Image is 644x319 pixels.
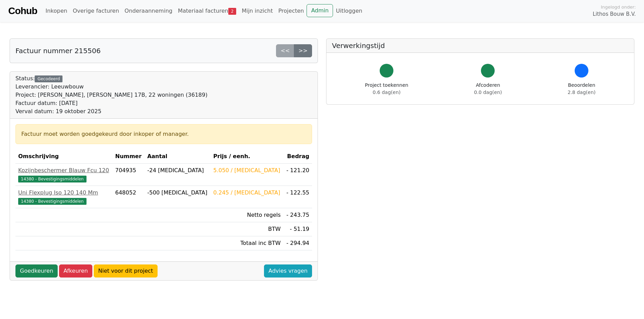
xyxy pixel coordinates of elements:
[294,44,312,57] a: >>
[474,90,502,95] span: 0.0 dag(en)
[210,208,283,222] td: Netto regels
[15,150,112,164] th: Omschrijving
[15,107,207,116] div: Verval datum: 19 oktober 2025
[239,4,276,18] a: Mijn inzicht
[284,222,312,236] td: - 51.19
[15,99,207,107] div: Factuur datum: [DATE]
[15,47,101,55] h5: Factuur nummer 215506
[213,166,280,175] div: 5.050 / [MEDICAL_DATA]
[147,166,208,175] div: -24 [MEDICAL_DATA]
[601,4,636,10] span: Ingelogd onder:
[18,198,87,205] span: 14380 - Bevestigingsmiddelen
[210,150,283,164] th: Prijs / eenh.
[147,189,208,197] div: -500 [MEDICAL_DATA]
[59,264,92,277] a: Afkeuren
[112,164,144,186] td: 704935
[333,4,365,18] a: Uitloggen
[593,10,636,18] span: Lithos Bouw B.V.
[373,90,401,95] span: 0.6 dag(en)
[568,90,596,95] span: 2.8 dag(en)
[15,91,207,99] div: Project: [PERSON_NAME], [PERSON_NAME] 17B, 22 woningen (36189)
[18,166,110,175] div: Kozijnbeschermer Blauw Fcu 120
[284,164,312,186] td: - 121.20
[284,236,312,250] td: - 294.94
[43,4,70,18] a: Inkopen
[228,8,236,15] span: 2
[70,4,122,18] a: Overige facturen
[213,189,280,197] div: 0.245 / [MEDICAL_DATA]
[210,236,283,250] td: Totaal inc BTW
[18,189,110,205] a: Uni Flexplug Iso 120 140 Mm14380 - Bevestigingsmiddelen
[175,4,239,18] a: Materiaal facturen2
[8,3,37,19] a: Cohub
[284,186,312,208] td: - 122.55
[332,42,629,50] h5: Verwerkingstijd
[264,264,312,277] a: Advies vragen
[365,82,408,96] div: Project toekennen
[474,82,502,96] div: Afcoderen
[15,264,58,277] a: Goedkeuren
[15,74,207,116] div: Status:
[284,150,312,164] th: Bedrag
[21,130,306,138] div: Factuur moet worden goedgekeurd door inkoper of manager.
[276,4,307,18] a: Projecten
[307,4,333,17] a: Admin
[94,264,158,277] a: Niet voor dit project
[18,176,87,182] span: 14380 - Bevestigingsmiddelen
[145,150,210,164] th: Aantal
[18,189,110,197] div: Uni Flexplug Iso 120 140 Mm
[18,166,110,183] a: Kozijnbeschermer Blauw Fcu 12014380 - Bevestigingsmiddelen
[112,150,144,164] th: Nummer
[112,186,144,208] td: 648052
[284,208,312,222] td: - 243.75
[35,75,62,82] div: Gecodeerd
[568,82,596,96] div: Beoordelen
[122,4,175,18] a: Onderaanneming
[210,222,283,236] td: BTW
[15,83,207,91] div: Leverancier: Leeuwbouw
